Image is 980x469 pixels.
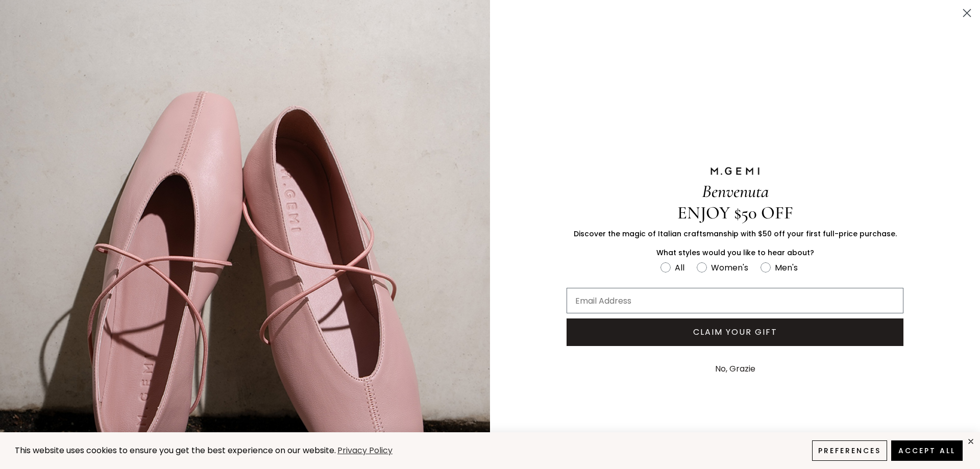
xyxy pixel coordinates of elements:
[775,261,798,274] div: Men's
[702,181,769,202] span: Benvenuta
[711,261,748,274] div: Women's
[812,440,887,461] button: Preferences
[958,4,976,22] button: Close dialog
[709,166,761,176] img: M.GEMI
[675,261,684,274] div: All
[567,288,903,313] input: Email Address
[710,356,761,382] button: No, Grazie
[574,229,897,239] span: Discover the magic of Italian craftsmanship with $50 off your first full-price purchase.
[336,445,394,457] a: Privacy Policy (opens in a new tab)
[15,445,336,456] span: This website uses cookies to ensure you get the best experience on our website.
[677,202,793,224] span: ENJOY $50 OFF
[567,318,903,346] button: CLAIM YOUR GIFT
[891,440,963,461] button: Accept All
[656,248,814,258] span: What styles would you like to hear about?
[967,437,975,446] div: close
